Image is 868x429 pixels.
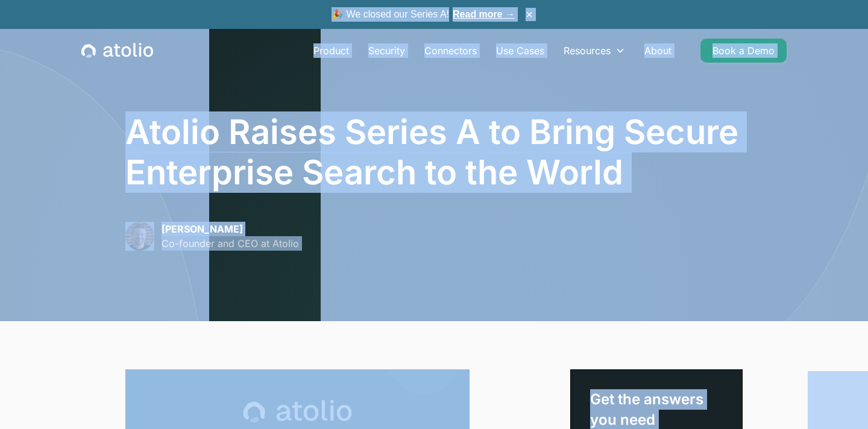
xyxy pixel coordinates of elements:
a: Connectors [415,39,486,63]
div: Resources [564,43,611,58]
a: Security [359,39,415,63]
span: 🎉 We closed our Series A! [332,7,515,22]
button: × [522,8,536,21]
a: About [635,39,681,63]
h1: Atolio Raises Series A to Bring Secure Enterprise Search to the World [125,112,743,193]
a: Book a Demo [700,39,787,63]
a: Use Cases [486,39,554,63]
iframe: Chat Widget [808,371,868,429]
a: Read more → [453,9,515,19]
a: Product [304,39,359,63]
p: Co-founder and CEO at Atolio [162,236,299,251]
p: [PERSON_NAME] [162,222,299,236]
a: home [81,43,153,58]
div: Resources [554,39,635,63]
